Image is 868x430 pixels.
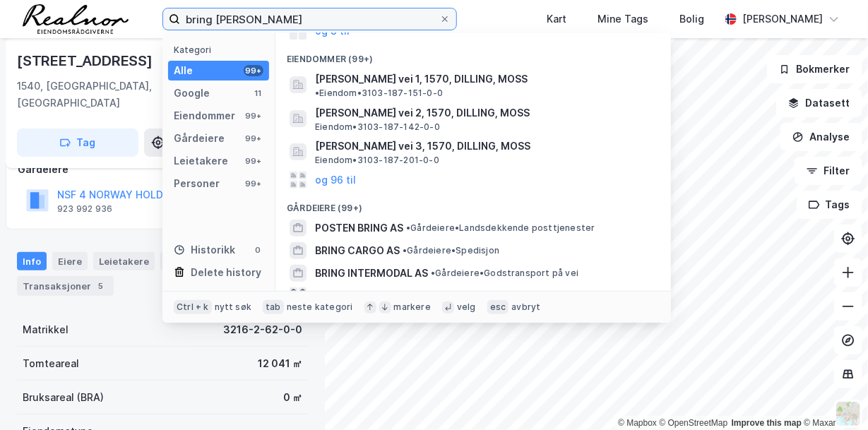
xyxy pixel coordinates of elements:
[223,321,302,338] div: 3216-2-62-0-0
[315,88,319,98] span: •
[244,133,263,144] div: 99+
[457,301,476,313] div: velg
[315,265,428,282] span: BRING INTERMODAL AS
[315,242,400,259] span: BRING CARGO AS
[315,121,440,133] span: Eiendom • 3103-187-142-0-0
[160,252,213,270] div: Datasett
[767,55,862,83] button: Bokmerker
[57,203,112,215] div: 923 992 936
[797,362,868,430] iframe: Chat Widget
[315,138,654,155] span: [PERSON_NAME] vei 3, 1570, DILLING, MOSS
[776,89,862,117] button: Datasett
[17,252,47,270] div: Info
[287,301,353,313] div: neste kategori
[191,264,261,281] div: Delete history
[174,130,225,147] div: Gårdeiere
[252,88,263,99] div: 11
[797,191,862,219] button: Tags
[244,110,263,121] div: 99+
[797,362,868,430] div: Kontrollprogram for chat
[263,300,284,314] div: tab
[275,191,671,217] div: Gårdeiere (99+)
[52,252,88,270] div: Eiere
[252,244,263,256] div: 0
[315,155,439,166] span: Eiendom • 3103-187-201-0-0
[174,241,235,258] div: Historikk
[511,301,540,313] div: avbryt
[23,389,104,406] div: Bruksareal (BRA)
[679,11,704,28] div: Bolig
[487,300,509,314] div: esc
[780,123,862,151] button: Analyse
[244,178,263,189] div: 99+
[732,418,802,428] a: Improve this map
[315,104,654,121] span: [PERSON_NAME] vei 2, 1570, DILLING, MOSS
[18,161,307,178] div: Gårdeiere
[174,107,235,124] div: Eiendommer
[17,49,155,72] div: [STREET_ADDRESS]
[406,222,595,234] span: Gårdeiere • Landsdekkende posttjenester
[598,11,648,28] div: Mine Tags
[174,300,212,314] div: Ctrl + k
[174,44,269,55] div: Kategori
[315,172,356,189] button: og 96 til
[17,78,248,112] div: 1540, [GEOGRAPHIC_DATA], [GEOGRAPHIC_DATA]
[93,252,155,270] div: Leietakere
[618,418,657,428] a: Mapbox
[275,42,671,68] div: Eiendommer (99+)
[17,129,138,157] button: Tag
[23,321,69,338] div: Matrikkel
[403,245,407,256] span: •
[283,389,302,406] div: 0 ㎡
[660,418,728,428] a: OpenStreetMap
[17,276,114,296] div: Transaksjoner
[180,8,439,30] input: Søk på adresse, matrikkel, gårdeiere, leietakere eller personer
[315,71,528,88] span: [PERSON_NAME] vei 1, 1570, DILLING, MOSS
[174,153,228,169] div: Leietakere
[174,175,220,192] div: Personer
[258,355,302,372] div: 12 041 ㎡
[23,4,129,34] img: realnor-logo.934646d98de889bb5806.png
[315,220,403,237] span: POSTEN BRING AS
[215,301,252,313] div: nytt søk
[394,301,431,313] div: markere
[174,62,193,79] div: Alle
[403,245,499,256] span: Gårdeiere • Spedisjon
[244,65,263,76] div: 99+
[23,355,79,372] div: Tomteareal
[315,88,443,99] span: Eiendom • 3103-187-151-0-0
[406,222,410,233] span: •
[94,279,108,293] div: 5
[742,11,823,28] div: [PERSON_NAME]
[315,287,356,304] button: og 96 til
[244,155,263,167] div: 99+
[795,157,862,185] button: Filter
[547,11,566,28] div: Kart
[431,268,435,278] span: •
[431,268,578,279] span: Gårdeiere • Godstransport på vei
[174,85,210,102] div: Google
